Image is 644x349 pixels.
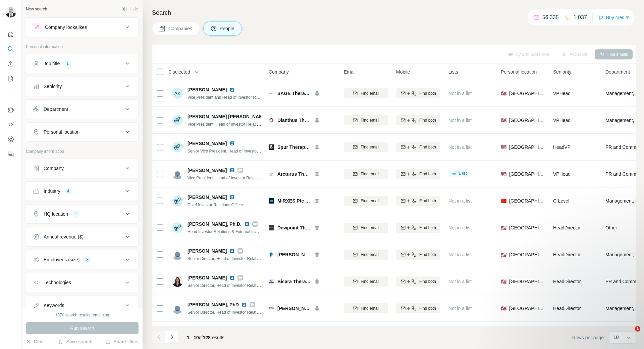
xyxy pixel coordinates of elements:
[187,282,318,288] span: Senior Director, Head of Investor Relations & Corporate Communications
[448,225,472,230] span: Not in a list
[509,144,545,150] span: [GEOGRAPHIC_DATA]
[396,115,440,125] button: Find both
[509,224,545,231] span: [GEOGRAPHIC_DATA]
[26,274,138,291] button: Technologies
[26,6,47,12] div: New search
[448,144,472,150] span: Not in a list
[344,88,388,98] button: Find email
[509,117,545,124] span: [GEOGRAPHIC_DATA]
[542,13,559,21] p: 56,335
[361,278,379,285] span: Find email
[199,335,203,340] span: of
[172,303,183,314] img: Avatar
[26,101,138,117] button: Department
[277,225,329,230] span: Dewpoint Therapeutics
[277,171,327,177] span: Arcturus Therapeutics
[553,171,571,177] span: VP Head
[344,223,388,233] button: Find email
[187,121,298,127] span: Vice President, Head of Investor Relations & Corporate Affairs
[64,60,71,67] div: 1
[172,88,183,99] div: AK
[344,303,388,313] button: Find email
[396,69,410,75] span: Mobile
[613,334,619,341] p: 10
[44,83,62,90] div: Seniority
[26,297,138,313] button: Keywords
[5,28,16,40] button: Quick start
[419,117,436,123] span: Find both
[152,8,636,17] h4: Search
[277,198,311,204] span: MiRXES Pte Ltd
[44,233,84,240] div: Annual revenue ($)
[598,13,629,22] button: Buy credits
[344,115,388,125] button: Find email
[448,306,472,311] span: Not in a list
[187,167,227,174] span: [PERSON_NAME]
[396,303,440,313] button: Find both
[344,250,388,260] button: Find email
[277,144,311,150] span: Spur Therapeutics
[269,118,274,123] img: Logo of Dianthus Therapeutics
[448,118,472,123] span: Not in a list
[172,222,183,233] img: Avatar
[361,90,379,96] span: Find email
[5,43,16,55] button: Search
[344,276,388,287] button: Find email
[501,171,506,177] span: 🇺🇸
[361,305,379,311] span: Find email
[509,305,545,312] span: [GEOGRAPHIC_DATA]
[419,198,436,204] span: Find both
[26,252,138,268] button: Employees (size)3
[605,69,630,75] span: Department
[44,279,71,286] div: Technologies
[344,142,388,152] button: Find email
[448,279,472,284] span: Not in a list
[187,221,241,227] span: [PERSON_NAME], Ph.D.
[244,221,250,227] img: LinkedIn logo
[396,250,440,260] button: Find both
[220,25,235,32] span: People
[419,252,436,258] span: Find both
[509,198,545,204] span: [GEOGRAPHIC_DATA]
[187,256,264,261] span: Senior Director, Head of Investor Relations
[396,169,440,179] button: Find both
[448,91,472,96] span: Not in a list
[172,169,183,179] img: Avatar
[229,248,235,254] img: LinkedIn logo
[55,312,109,318] div: 1970 search results remaining
[187,335,224,340] span: results
[448,69,458,75] span: Lists
[187,175,357,180] span: Vice President, Head of Investor Relations/Public Relations/Marketing at Arcturus Therapeutics
[172,276,183,287] img: Avatar
[187,274,227,281] span: [PERSON_NAME]
[509,251,545,258] span: [GEOGRAPHIC_DATA]
[44,165,64,172] div: Company
[187,194,227,201] span: [PERSON_NAME]
[448,198,472,204] span: Not in a list
[44,106,68,113] div: Department
[26,206,138,222] button: HQ location1
[269,279,274,284] img: Logo of Bicara Therapeutics
[269,144,274,150] img: Logo of Spur Therapeutics
[448,252,472,257] span: Not in a list
[269,306,274,311] img: Logo of Spero Therapeutics
[419,144,436,150] span: Find both
[26,19,138,35] button: Company lookalikes
[419,278,436,285] span: Find both
[64,188,72,194] div: 4
[553,198,569,204] span: C-Level
[187,148,334,154] span: Senior Vice President, Head of Investor Relations and Corporate Communications
[574,13,587,21] p: 1,037
[229,141,235,146] img: LinkedIn logo
[361,117,379,123] span: Find email
[501,305,506,312] span: 🇺🇸
[396,196,440,206] button: Find both
[44,129,79,135] div: Personal location
[419,305,436,311] span: Find both
[187,94,303,100] span: Vice President and Head of Investor Relations & Capital Markets
[361,225,379,231] span: Find email
[5,7,16,17] img: Avatar
[169,69,190,75] span: 0 selected
[44,302,64,309] div: Keywords
[229,275,235,280] img: LinkedIn logo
